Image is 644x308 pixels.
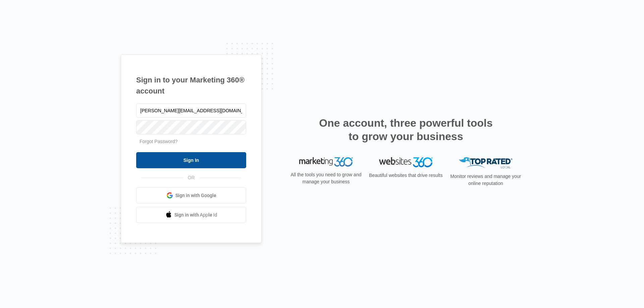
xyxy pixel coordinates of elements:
h2: One account, three powerful tools to grow your business [317,116,495,143]
img: Marketing 360 [299,157,353,167]
p: Monitor reviews and manage your online reputation [448,173,523,187]
a: Forgot Password? [140,139,178,144]
span: OR [183,174,200,181]
p: All the tools you need to grow and manage your business [288,171,364,185]
a: Sign in with Apple Id [136,207,246,223]
input: Sign In [136,152,246,168]
a: Sign in with Google [136,187,246,203]
img: Websites 360 [379,157,433,167]
h1: Sign in to your Marketing 360® account [136,74,246,97]
span: Sign in with Google [175,192,216,199]
span: Sign in with Apple Id [174,211,217,219]
p: Beautiful websites that drive results [368,172,443,179]
input: Email [136,104,246,118]
img: Top Rated Local [459,157,513,168]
